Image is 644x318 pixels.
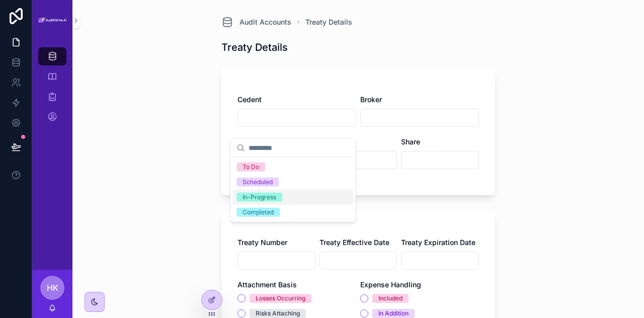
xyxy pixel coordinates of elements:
[221,16,291,28] a: Audit Accounts
[38,18,66,23] img: App logo
[47,282,58,294] span: HK
[378,309,409,318] div: In Addition
[237,137,254,146] span: Limit
[237,280,297,289] span: Attachment Basis
[239,17,291,27] span: Audit Accounts
[230,157,355,222] div: Suggestions
[221,40,288,54] h1: Treaty Details
[243,208,274,217] div: Completed
[256,294,305,303] div: Losses Occurring
[401,137,420,146] span: Share
[237,95,262,104] span: Cedent
[32,40,72,139] div: scrollable content
[243,163,259,172] div: To Do
[243,178,273,187] div: Scheduled
[256,309,300,318] div: Risks Attaching
[319,238,389,247] span: Treaty Effective Date
[401,238,475,247] span: Treaty Expiration Date
[319,137,351,146] span: Retention
[360,280,421,289] span: Expense Handling
[305,17,352,27] a: Treaty Details
[243,193,276,202] div: In-Progress
[237,238,287,247] span: Treaty Number
[378,294,403,303] div: Included
[360,95,382,104] span: Broker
